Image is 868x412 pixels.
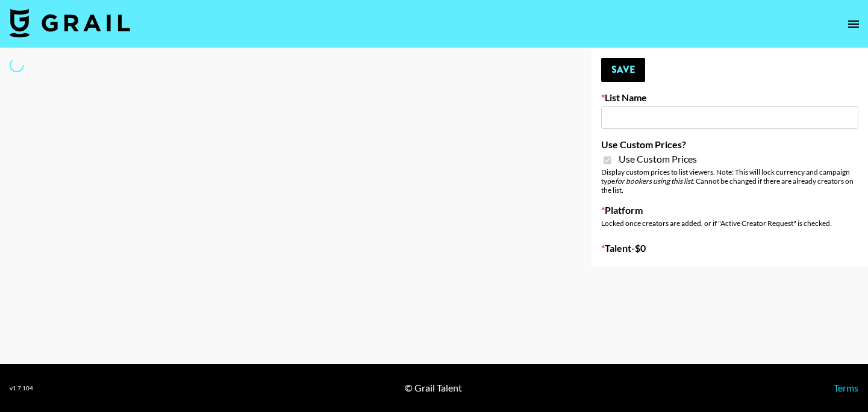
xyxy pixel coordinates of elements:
[601,219,858,228] div: Locked once creators are added, or if "Active Creator Request" is checked.
[601,167,858,195] div: Display custom prices to list viewers. Note: This will lock currency and campaign type . Cannot b...
[601,242,858,254] label: Talent - $ 0
[834,382,858,393] a: Terms
[405,382,462,394] div: © Grail Talent
[10,8,130,37] img: Grail Talent
[601,92,858,104] label: List Name
[615,176,693,186] em: for bookers using this list
[841,12,866,36] button: open drawer
[619,153,697,165] span: Use Custom Prices
[601,58,645,82] button: Save
[601,204,858,216] label: Platform
[10,384,33,392] div: v 1.7.104
[601,139,858,151] label: Use Custom Prices?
